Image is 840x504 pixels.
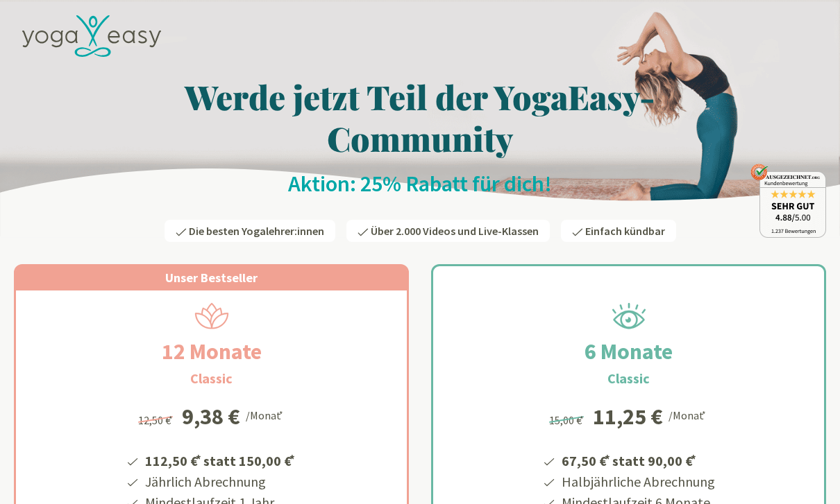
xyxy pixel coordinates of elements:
h3: Classic [190,368,233,389]
img: ausgezeichnet_badge.png [750,164,826,238]
li: Jährlich Abrechnung [143,471,297,492]
span: 15,00 € [549,413,586,427]
span: Über 2.000 Videos und Live-Klassen [371,224,539,238]
span: Unser Bestseller [165,270,258,286]
div: 9,38 € [182,406,240,428]
h2: Aktion: 25% Rabatt für dich! [14,170,826,198]
h2: 6 Monate [551,335,706,368]
div: /Monat [669,406,708,424]
h3: Classic [607,368,650,389]
li: 112,50 € statt 150,00 € [143,448,297,471]
span: 12,50 € [138,413,175,427]
span: Einfach kündbar [585,224,665,238]
span: Die besten Yogalehrer:innen [189,224,324,238]
h2: 12 Monate [128,335,295,368]
li: 67,50 € statt 90,00 € [560,448,715,471]
h1: Werde jetzt Teil der YogaEasy-Community [14,76,826,159]
li: Halbjährliche Abrechnung [560,471,715,492]
div: 11,25 € [593,406,663,428]
div: /Monat [246,406,285,424]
